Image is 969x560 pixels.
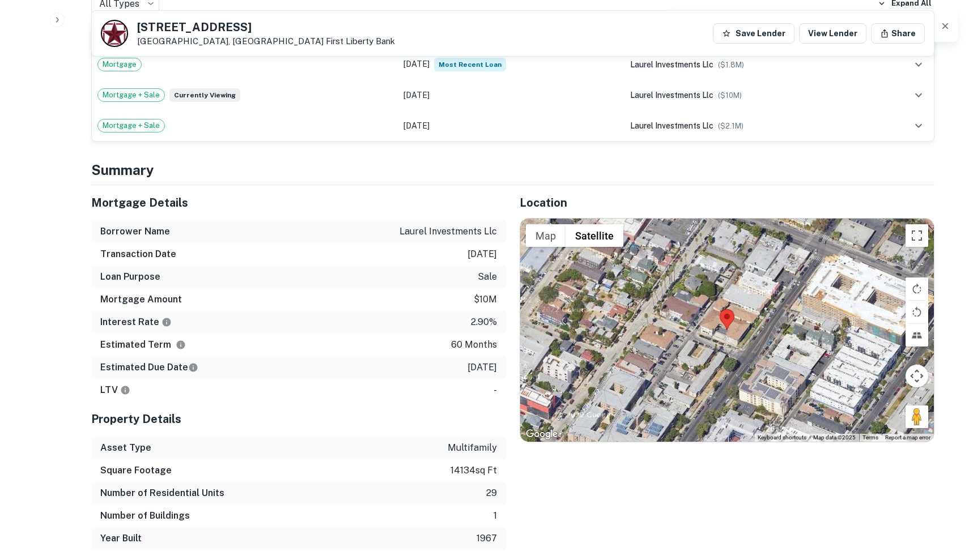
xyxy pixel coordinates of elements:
[906,405,928,428] button: Drag Pegman onto the map to open Street View
[188,362,198,373] svg: Estimate is based on a standard schedule for this type of loan.
[478,270,497,284] p: sale
[100,270,160,284] h6: Loan Purpose
[137,36,395,46] p: [GEOGRAPHIC_DATA], [GEOGRAPHIC_DATA]
[813,434,856,441] span: Map data ©2025
[448,441,497,455] p: multifamily
[398,80,624,110] td: [DATE]
[862,434,878,441] a: Terms (opens in new tab)
[477,532,497,545] p: 1967
[100,315,172,329] h6: Interest Rate
[98,120,164,131] span: Mortgage + Sale
[98,89,164,101] span: Mortgage + Sale
[474,293,497,306] p: $10m
[100,532,142,545] h6: Year Built
[100,464,172,477] h6: Square Footage
[906,365,928,387] button: Map camera controls
[713,23,794,44] button: Save Lender
[98,59,141,70] span: Mortgage
[909,86,928,105] button: expand row
[91,194,506,211] h5: Mortgage Details
[100,509,190,523] h6: Number of Buildings
[718,91,742,100] span: ($ 10M )
[398,49,624,80] td: [DATE]
[799,23,866,44] a: View Lender
[906,324,928,347] button: Tilt map
[566,224,623,247] button: Show satellite imagery
[100,441,151,455] h6: Asset Type
[906,277,928,300] button: Rotate map clockwise
[526,224,566,247] button: Show street map
[523,427,560,442] img: Google
[718,61,744,69] span: ($ 1.8M )
[906,301,928,323] button: Rotate map counterclockwise
[176,340,186,350] svg: Term is based on a standard schedule for this type of loan.
[718,122,743,130] span: ($ 2.1M )
[100,361,198,374] h6: Estimated Due Date
[100,383,130,397] h6: LTV
[467,361,497,374] p: [DATE]
[137,22,395,33] h5: [STREET_ADDRESS]
[909,55,928,74] button: expand row
[100,247,176,261] h6: Transaction Date
[520,194,934,211] h5: Location
[885,434,930,441] a: Report a map error
[450,464,497,477] p: 14134 sq ft
[398,110,624,141] td: [DATE]
[467,247,497,261] p: [DATE]
[434,58,506,71] span: Most Recent Loan
[630,60,713,69] span: laurel investments llc
[161,317,172,327] svg: The interest rates displayed on the website are for informational purposes only and may be report...
[100,225,170,238] h6: Borrower Name
[523,427,560,442] a: Open this area in Google Maps (opens a new window)
[399,225,497,238] p: laurel investments llc
[100,486,224,500] h6: Number of Residential Units
[494,509,497,523] p: 1
[871,23,925,44] button: Share
[912,469,969,524] iframe: Chat Widget
[758,434,806,442] button: Keyboard shortcuts
[486,486,497,500] p: 29
[91,411,506,428] h5: Property Details
[494,383,497,397] p: -
[909,116,928,135] button: expand row
[169,88,240,102] span: Currently viewing
[100,338,186,352] h6: Estimated Term
[120,385,130,395] svg: LTVs displayed on the website are for informational purposes only and may be reported incorrectly...
[451,338,497,352] p: 60 months
[100,293,182,306] h6: Mortgage Amount
[630,121,713,130] span: laurel investments llc
[471,315,497,329] p: 2.90%
[630,91,713,100] span: laurel investments llc
[326,36,395,46] a: First Liberty Bank
[91,160,934,180] h4: Summary
[906,224,928,247] button: Toggle fullscreen view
